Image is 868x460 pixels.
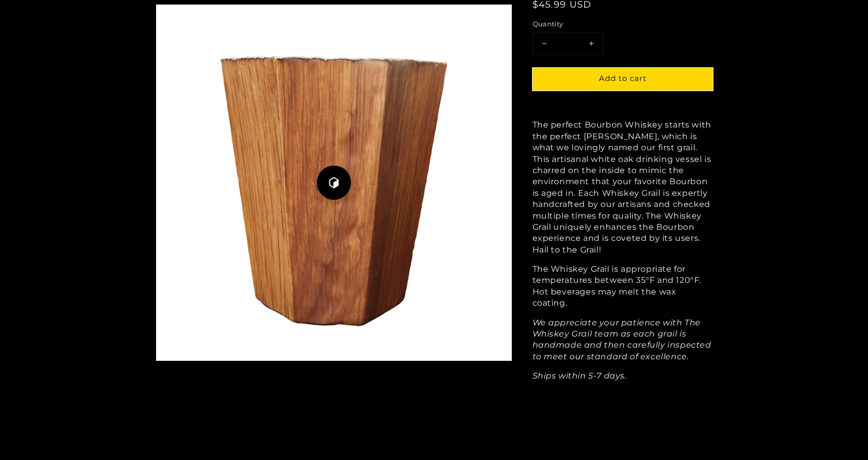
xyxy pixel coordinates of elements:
em: We appreciate your patience with The Whiskey Grail team as each grail is handmade and then carefu... [533,318,711,361]
span: The Whiskey Grail is appropriate for temperatures between 35°F and 120°F. Hot beverages may melt ... [533,264,702,308]
p: The perfect Bourbon Whiskey starts with the perfect [PERSON_NAME], which is what we lovingly name... [533,119,713,256]
span: Add to cart [599,73,647,83]
img: A 3D rendering of the Whiskey Grail Mash Bill. [156,5,513,361]
label: Quantity [533,19,713,29]
button: Add to cart [533,68,713,91]
em: Ships within 5-7 days. [533,371,627,381]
